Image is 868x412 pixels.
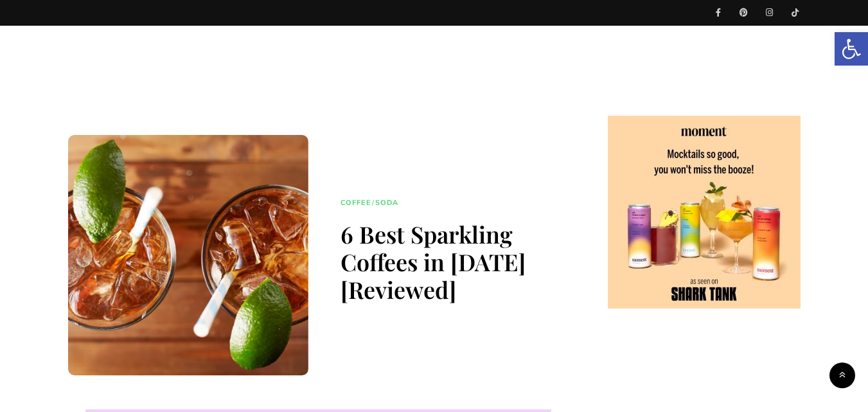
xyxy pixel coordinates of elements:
img: cshow.php [608,116,801,309]
img: best sparkling coffee [67,135,308,375]
h1: 6 Best Sparkling Coffees in [DATE] [Reviewed] [341,220,569,304]
div: / [341,197,398,209]
a: Coffee [341,197,372,209]
a: Soda [375,197,398,209]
